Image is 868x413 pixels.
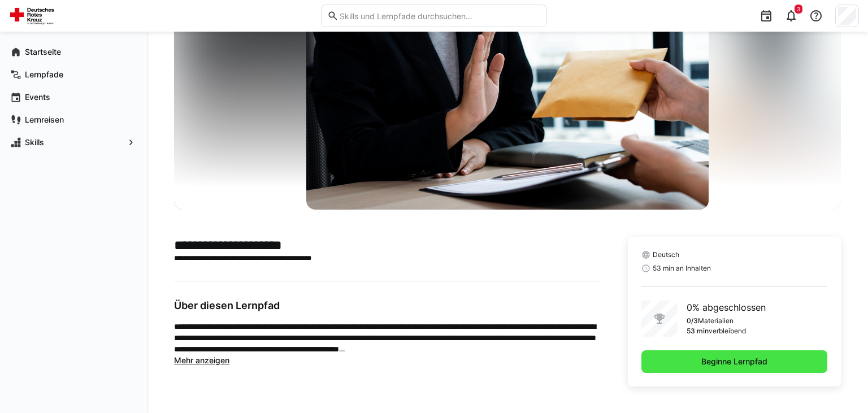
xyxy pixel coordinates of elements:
p: verbleibend [709,327,746,336]
input: Skills und Lernpfade durchsuchen… [338,11,541,21]
span: 53 min an Inhalten [653,264,711,273]
p: 0% abgeschlossen [687,301,766,314]
span: Deutsch [653,250,679,259]
span: Mehr anzeigen [174,355,229,365]
p: 0/3 [687,316,698,325]
button: Beginne Lernpfad [641,350,827,373]
p: Materialien [698,316,734,325]
h3: Über diesen Lernpfad [174,299,601,312]
span: Beginne Lernpfad [700,356,769,367]
p: 53 min [687,327,709,336]
span: 3 [797,6,800,12]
